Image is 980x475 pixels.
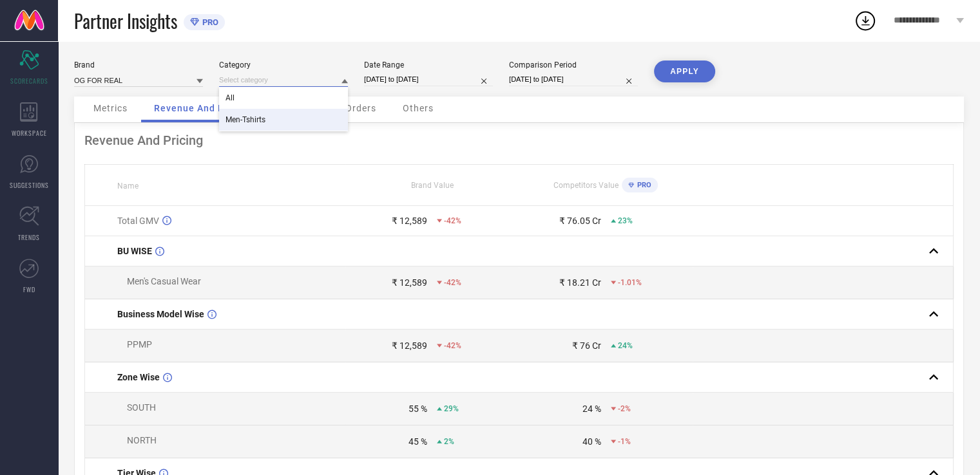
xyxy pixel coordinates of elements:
[634,181,651,189] span: PRO
[127,339,152,349] span: PPMP
[226,93,235,102] span: All
[618,278,642,287] span: -1.01%
[582,404,601,414] div: 24 %
[509,73,638,86] input: Select comparison period
[84,133,954,148] div: Revenue And Pricing
[364,73,493,86] input: Select date range
[618,437,631,446] span: -1%
[199,17,218,27] span: PRO
[392,277,427,288] div: ₹ 12,589
[74,8,177,34] span: Partner Insights
[444,404,459,413] span: 29%
[444,216,461,225] span: -42%
[117,246,152,256] span: BU WISE
[411,181,454,190] span: Brand Value
[618,404,631,413] span: -2%
[93,103,128,113] span: Metrics
[618,216,633,225] span: 23%
[553,181,619,190] span: Competitors Value
[364,61,493,70] div: Date Range
[444,437,454,446] span: 2%
[74,61,203,70] div: Brand
[559,277,601,288] div: ₹ 18.21 Cr
[559,216,601,226] div: ₹ 76.05 Cr
[10,180,49,190] span: SUGGESTIONS
[23,284,35,294] span: FWD
[408,436,427,447] div: 45 %
[117,182,139,191] span: Name
[854,9,877,32] div: Open download list
[444,341,461,350] span: -42%
[444,278,461,287] span: -42%
[654,61,715,82] button: APPLY
[117,309,204,319] span: Business Model Wise
[219,61,348,70] div: Category
[127,402,156,413] span: SOUTH
[582,436,601,447] div: 40 %
[127,435,157,445] span: NORTH
[572,340,601,351] div: ₹ 76 Cr
[154,103,251,113] span: Revenue And Pricing
[392,340,427,351] div: ₹ 12,589
[392,216,427,226] div: ₹ 12,589
[219,109,348,131] div: Men-Tshirts
[219,87,348,109] div: All
[219,73,348,87] input: Select category
[226,115,265,124] span: Men-Tshirts
[12,128,47,138] span: WORKSPACE
[127,276,201,286] span: Men's Casual Wear
[509,61,638,70] div: Comparison Period
[618,341,633,350] span: 24%
[18,232,40,242] span: TRENDS
[403,103,434,113] span: Others
[10,76,48,86] span: SCORECARDS
[117,216,159,226] span: Total GMV
[408,404,427,414] div: 55 %
[117,372,160,382] span: Zone Wise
